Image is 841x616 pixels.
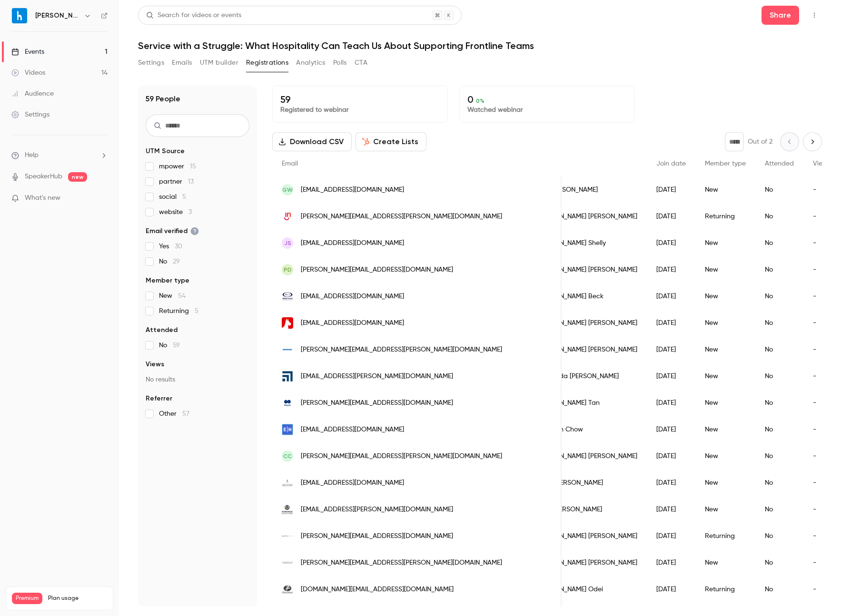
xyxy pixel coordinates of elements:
span: [EMAIL_ADDRESS][DOMAIN_NAME] [301,478,404,488]
div: Returning [695,523,755,549]
span: Attended [146,325,178,335]
div: Events [11,47,44,57]
div: - [803,443,840,469]
div: - [803,363,840,390]
span: UTM Source [146,147,185,156]
div: Videos [11,68,45,78]
span: [EMAIL_ADDRESS][DOMAIN_NAME] [301,425,404,435]
span: Join date [656,160,686,167]
img: Harri [12,8,27,23]
span: 54 [178,293,186,299]
h1: 59 People [146,93,180,105]
span: No [159,341,180,350]
span: PD [284,265,292,274]
span: [EMAIL_ADDRESS][DOMAIN_NAME] [301,318,404,328]
p: Registered to webinar [280,105,440,115]
div: No [755,230,803,256]
div: No [755,336,803,363]
div: Wynanda [PERSON_NAME] [528,363,647,390]
div: [PERSON_NAME] Beck [528,283,647,310]
div: Search for videos or events [146,10,241,20]
span: new [68,172,87,182]
div: [DATE] [647,549,695,576]
div: [DATE] [647,469,695,496]
div: New [695,310,755,336]
span: 29 [173,258,180,265]
img: instant.co [282,211,293,222]
button: UTM builder [200,55,238,70]
div: No [755,416,803,443]
div: [PERSON_NAME] [PERSON_NAME] [528,549,647,576]
button: CTA [355,55,367,70]
span: 57 [182,411,189,417]
div: [PERSON_NAME] [PERSON_NAME] [528,523,647,549]
div: New [695,443,755,469]
div: No [755,469,803,496]
img: aurifybrands.com [282,530,293,542]
div: No [755,576,803,603]
div: [PERSON_NAME] [PERSON_NAME] [528,256,647,283]
span: What's new [25,193,60,203]
span: social [159,192,186,202]
span: Other [159,409,189,419]
button: Create Lists [356,132,426,151]
div: No [755,203,803,230]
span: [PERSON_NAME][EMAIL_ADDRESS][PERSON_NAME][DOMAIN_NAME] [301,558,502,568]
div: No [755,176,803,203]
img: mercermarshbenefits.com [282,397,293,409]
div: New [695,176,755,203]
div: No [755,283,803,310]
img: ascendmaterials.com [282,477,293,489]
span: Yes [159,242,182,251]
span: website [159,207,192,217]
p: 59 [280,94,440,105]
span: JS [284,239,291,247]
div: April [PERSON_NAME] [528,496,647,523]
span: 59 [173,342,180,349]
div: [DATE] [647,176,695,203]
img: doosan.com [282,344,293,355]
div: No [755,310,803,336]
div: Audience [11,89,54,98]
span: Member type [146,276,189,285]
div: New [695,469,755,496]
span: Views [813,160,831,167]
div: New [695,256,755,283]
div: New [695,390,755,416]
span: Plan usage [48,595,107,602]
span: 15 [190,163,196,170]
div: [PERSON_NAME] [PERSON_NAME] [528,203,647,230]
div: - [803,469,840,496]
button: Settings [138,55,164,70]
img: amorino.com [282,584,293,595]
span: [EMAIL_ADDRESS][PERSON_NAME][DOMAIN_NAME] [301,505,453,515]
div: Kaeleigh Chow [528,416,647,443]
span: 3 [188,209,192,215]
div: Returning [695,203,755,230]
span: Attended [765,160,794,167]
div: [DATE] [647,416,695,443]
button: Registrations [246,55,288,70]
div: [DATE] [647,576,695,603]
div: [DATE] [647,496,695,523]
div: - [803,523,840,549]
span: CC [283,452,292,460]
span: Email verified [146,226,199,236]
div: [DATE] [647,230,695,256]
div: - [803,496,840,523]
span: Views [146,360,164,369]
div: New [695,283,755,310]
div: No [755,443,803,469]
button: Analytics [296,55,326,70]
div: No [755,523,803,549]
p: Out of 2 [748,137,772,147]
div: No [755,496,803,523]
div: [DATE] [647,203,695,230]
img: empoweredhospitality.com [282,424,293,435]
p: 0 [467,94,627,105]
div: Settings [11,110,49,119]
div: [DATE] [647,363,695,390]
button: Download CSV [272,132,352,151]
div: New [695,496,755,523]
span: [EMAIL_ADDRESS][DOMAIN_NAME] [301,185,404,195]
